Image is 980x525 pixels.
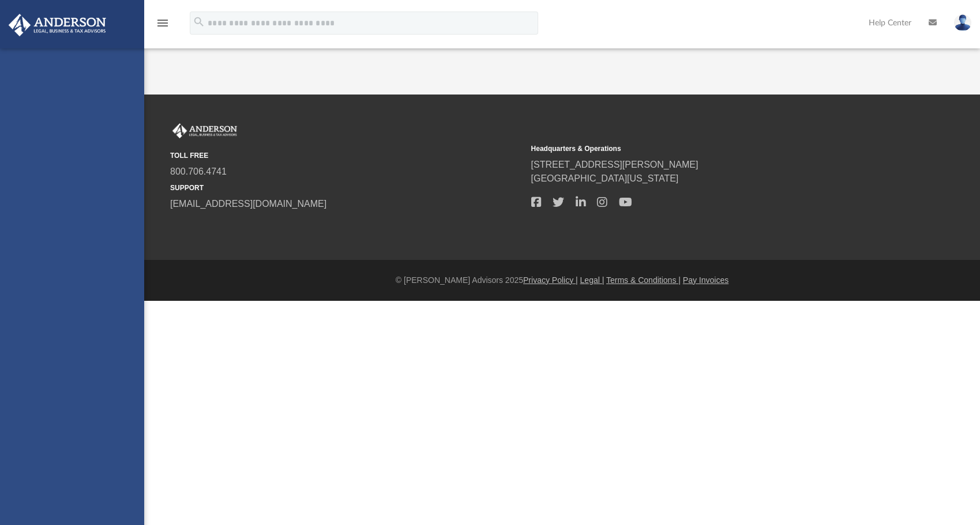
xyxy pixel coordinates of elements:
[531,173,679,183] a: [GEOGRAPHIC_DATA][US_STATE]
[156,22,170,30] a: menu
[606,275,681,285] a: Terms & Conditions |
[5,14,110,36] img: Anderson Advisors Platinum Portal
[193,16,205,28] i: search
[170,183,523,193] small: SUPPORT
[523,275,578,285] a: Privacy Policy |
[170,150,523,161] small: TOLL FREE
[144,274,980,286] div: © [PERSON_NAME] Advisors 2025
[580,275,604,285] a: Legal |
[683,275,729,285] a: Pay Invoices
[954,14,971,31] img: User Pic
[531,160,699,169] a: [STREET_ADDRESS][PERSON_NAME]
[531,143,884,154] small: Headquarters & Operations
[156,16,170,30] i: menu
[170,167,227,176] a: 800.706.4741
[170,123,239,138] img: Anderson Advisors Platinum Portal
[170,199,326,209] a: [EMAIL_ADDRESS][DOMAIN_NAME]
